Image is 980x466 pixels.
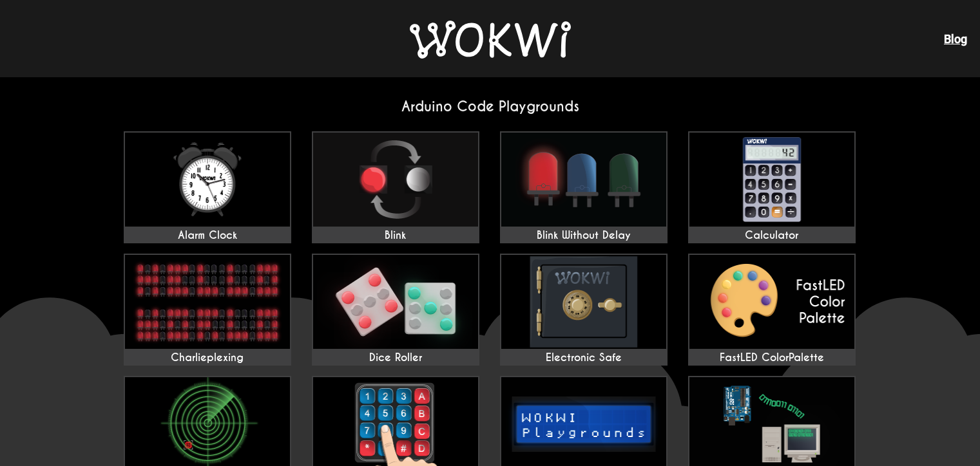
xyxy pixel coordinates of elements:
div: Dice Roller [313,351,478,364]
img: Calculator [689,133,854,227]
img: Blink Without Delay [501,133,666,227]
div: Blink Without Delay [501,229,666,242]
div: Charlieplexing [125,351,290,364]
a: Blink Without Delay [500,131,668,243]
img: Blink [313,133,478,227]
img: Wokwi [410,21,571,59]
img: Alarm Clock [125,133,290,227]
img: Dice Roller [313,255,478,349]
a: Calculator [688,131,856,243]
img: Charlieplexing [125,255,290,349]
img: FastLED ColorPalette [689,255,854,349]
a: Blog [944,32,967,46]
a: Alarm Clock [124,131,291,243]
div: FastLED ColorPalette [689,351,854,364]
div: Calculator [689,229,854,242]
img: Electronic Safe [501,255,666,349]
div: Alarm Clock [125,229,290,242]
a: FastLED ColorPalette [688,254,856,366]
h2: Arduino Code Playgrounds [113,98,867,115]
div: Blink [313,229,478,242]
a: Charlieplexing [124,254,291,366]
div: Electronic Safe [501,351,666,364]
a: Blink [312,131,479,243]
a: Dice Roller [312,254,479,366]
a: Electronic Safe [500,254,668,366]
